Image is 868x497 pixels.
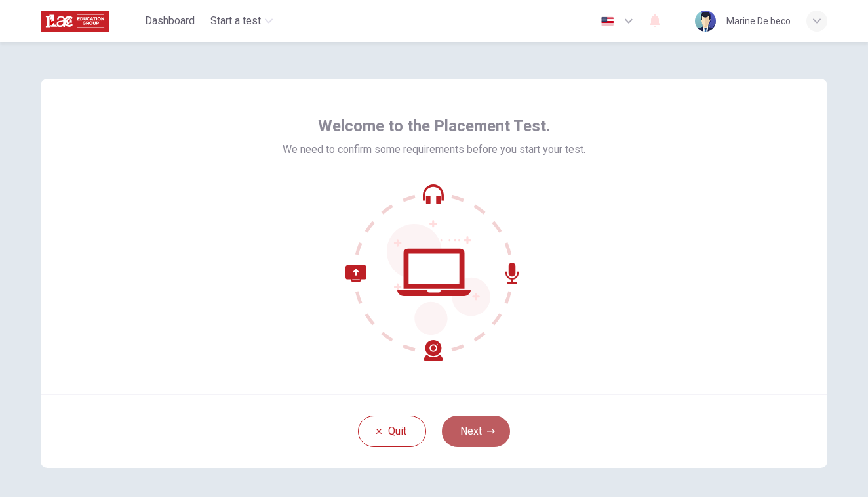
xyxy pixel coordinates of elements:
[205,9,278,33] button: Start a test
[695,11,716,32] img: Profile picture
[145,13,195,29] span: Dashboard
[140,9,200,33] button: Dashboard
[358,416,426,447] button: Quit
[442,416,510,447] button: Next
[41,8,109,34] img: ILAC logo
[41,8,140,34] a: ILAC logo
[210,13,261,29] span: Start a test
[318,116,550,137] span: Welcome to the Placement Test.
[599,16,616,26] img: en
[726,13,791,29] div: Marine De beco
[283,142,585,158] span: We need to confirm some requirements before you start your test.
